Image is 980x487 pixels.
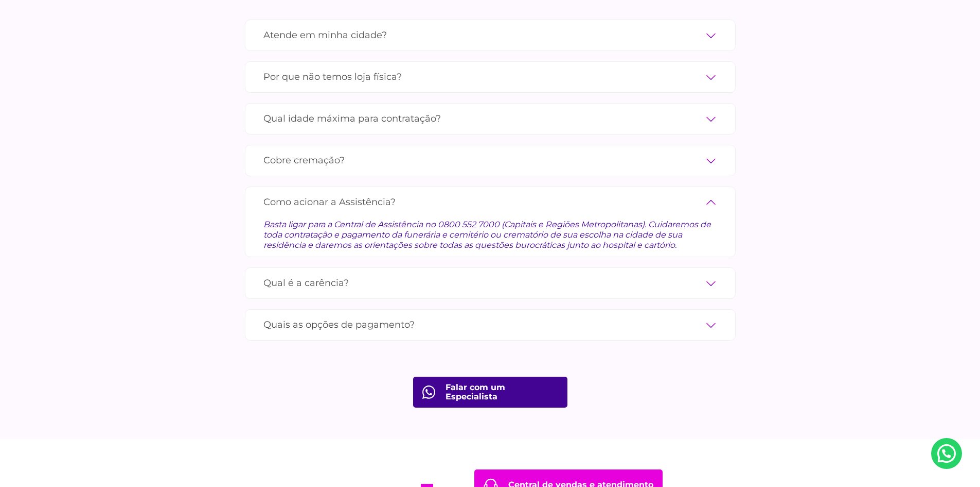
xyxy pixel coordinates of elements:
[422,385,435,399] img: fale com consultor
[263,26,717,44] label: Atende em minha cidade?
[263,152,717,170] label: Cobre cremação?
[263,274,717,292] label: Qual é a carência?
[931,438,962,469] a: Nosso Whatsapp
[263,316,717,334] label: Quais as opções de pagamento?
[263,68,717,86] label: Por que não temos loja física?
[263,193,717,211] label: Como acionar a Assistência?
[263,211,717,250] div: Basta ligar para a Central de Assistência no 0800 552 7000 (Capitais e Regiões Metropolitanas). C...
[413,377,567,408] a: Falar com um Especialista
[263,110,717,128] label: Qual idade máxima para contratação?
